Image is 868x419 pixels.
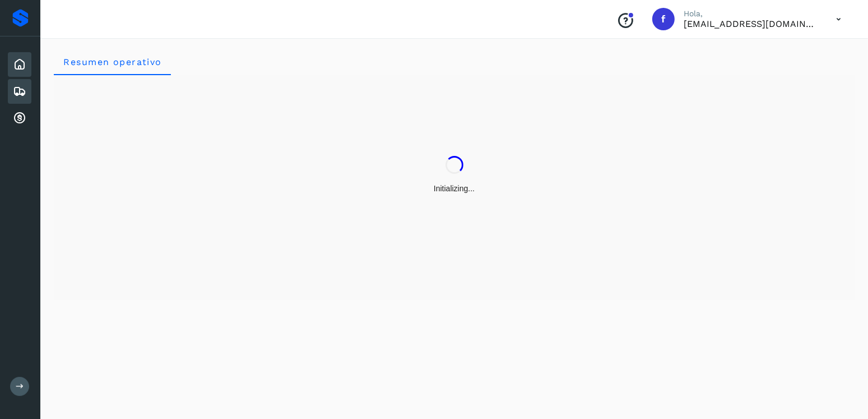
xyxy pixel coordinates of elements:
div: Embarques [8,79,31,104]
div: Inicio [8,52,31,77]
p: Hola, [684,9,818,19]
span: Resumen operativo [63,57,162,67]
p: facturacion@expresssanjavier.com [684,19,818,29]
div: Cuentas por cobrar [8,106,31,131]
